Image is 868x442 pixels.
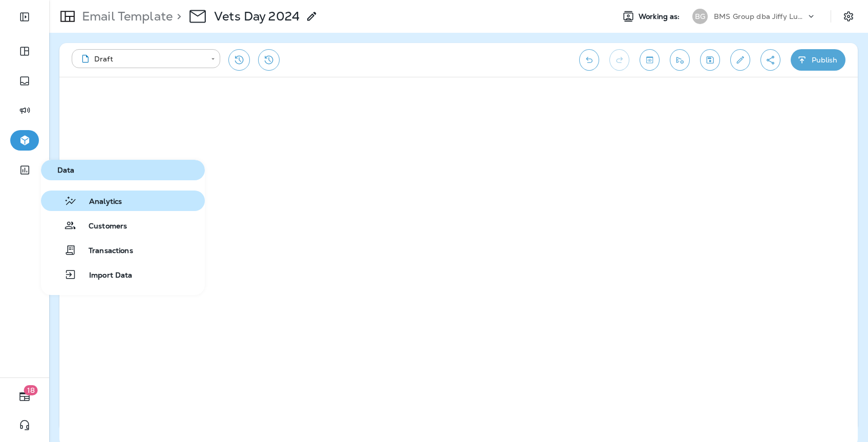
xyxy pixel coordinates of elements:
button: Customers [41,215,205,236]
button: Data [41,160,205,180]
div: BG [692,9,708,24]
div: Draft [79,54,204,64]
button: Undo [579,49,599,71]
span: 18 [24,385,38,395]
button: Transactions [41,240,205,260]
button: Toggle preview [640,49,660,71]
p: > [173,9,181,24]
button: Analytics [41,191,205,211]
span: Working as: [639,12,682,21]
button: Edit details [730,49,750,71]
p: BMS Group dba Jiffy Lube [714,12,806,20]
button: Publish [791,49,845,71]
p: Vets Day 2024 [214,9,300,24]
button: Settings [839,7,858,26]
span: Customers [76,222,127,231]
span: Import Data [77,271,133,281]
button: Expand Sidebar [10,7,39,27]
span: Analytics [77,197,122,207]
button: Restore from previous version [228,49,250,71]
button: Send test email [670,49,690,71]
span: Data [45,166,201,175]
button: Save [700,49,720,71]
button: Import Data [41,264,205,285]
span: Transactions [76,246,133,256]
button: Create a Shareable Preview Link [760,49,780,71]
button: View Changelog [258,49,280,71]
p: Email Template [78,9,173,24]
